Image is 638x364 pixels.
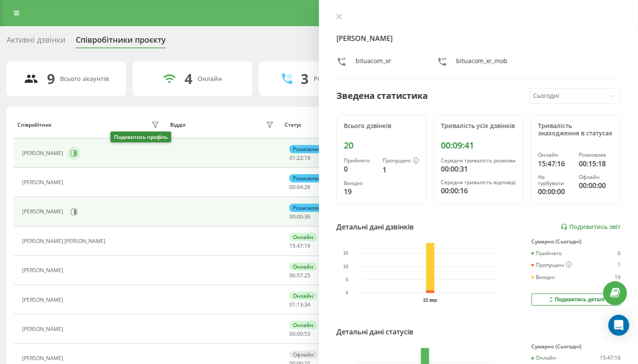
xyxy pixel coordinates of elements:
div: 15:47:16 [600,355,621,361]
span: 01 [289,154,295,162]
div: Сумарно (Сьогодні) [531,344,621,350]
div: 20 [344,140,419,151]
div: Прийнято [531,250,562,256]
div: Подивитись деталі [547,296,604,303]
span: 22 [297,154,303,162]
div: Середня тривалість відповіді [441,179,516,185]
span: 04 [297,183,303,191]
div: 1 [618,262,621,269]
span: 01 [289,301,295,308]
text: 15 [343,251,349,256]
div: Відділ [170,122,185,128]
div: Всього акаунтів [60,75,109,83]
div: : : [289,302,310,308]
span: 00 [297,213,303,220]
span: 36 [304,213,310,220]
span: 57 [297,272,303,279]
div: bituacom_xr [356,57,391,69]
div: Онлайн [538,152,572,158]
div: Середня тривалість розмови [441,158,516,164]
div: 3 [301,71,309,87]
div: : : [289,214,310,220]
div: 0 [344,164,376,174]
span: 47 [297,242,303,249]
div: Онлайн [531,355,556,361]
div: [PERSON_NAME] [22,209,65,215]
div: Розмовляє [289,174,324,182]
div: Детальні дані дзвінків [336,222,414,232]
span: 00 [289,213,295,220]
text: 5 [346,277,348,282]
div: 00:00:00 [538,186,572,197]
div: Сумарно (Сьогодні) [531,239,621,245]
div: [PERSON_NAME] [22,150,65,156]
button: Подивитись деталі [531,293,621,306]
div: Активні дзвінки [7,35,65,49]
div: 00:00:00 [579,180,614,191]
div: Розмовляють [314,75,356,83]
span: 13 [297,301,303,308]
text: 0 [346,291,348,296]
div: 19 [614,274,621,280]
div: Онлайн [289,263,317,271]
div: [PERSON_NAME] [22,179,65,185]
div: 4 [185,71,192,87]
span: 34 [304,301,310,308]
div: Офлайн [289,351,317,359]
div: 00:00:16 [441,185,516,196]
div: Розмовляє [289,204,324,212]
text: 22 вер [423,298,437,303]
div: Вихідні [344,180,376,186]
div: : : [289,273,310,279]
span: 19 [304,154,310,162]
div: Онлайн [289,233,317,241]
div: 15:47:16 [538,158,572,169]
div: Онлайн [289,292,317,300]
div: [PERSON_NAME] [PERSON_NAME] [22,238,107,244]
div: Open Intercom Messenger [608,315,629,336]
h4: [PERSON_NAME] [336,33,621,44]
div: [PERSON_NAME] [22,326,65,332]
div: : : [289,331,310,337]
span: 15 [289,242,295,249]
div: [PERSON_NAME] [22,267,65,273]
div: Розмовляє [579,152,614,158]
div: Детальні дані статусів [336,327,413,337]
div: 0 [618,250,621,256]
div: Розмовляє [289,145,324,153]
div: 1 [383,165,419,175]
div: [PERSON_NAME] [22,297,65,303]
div: 00:00:31 [441,164,516,174]
div: Вихідні [531,274,554,280]
span: 00 [289,330,295,337]
div: Онлайн [198,75,222,83]
a: Подивитись звіт [561,223,621,231]
div: Пропущені [383,158,419,165]
span: 25 [304,272,310,279]
span: 26 [304,183,310,191]
div: Зведена статистика [336,89,428,102]
text: 10 [343,264,349,269]
div: 00:15:18 [579,158,614,169]
div: : : [289,243,310,249]
div: Не турбувати [538,174,572,187]
div: Тривалість знаходження в статусах [538,122,613,137]
div: Статус [285,122,302,128]
div: : : [289,184,310,190]
div: Всього дзвінків [344,122,419,130]
div: Подивитись профіль [111,131,171,142]
span: 19 [304,242,310,249]
div: Співробітники проєкту [76,35,166,49]
div: Тривалість усіх дзвінків [441,122,516,130]
div: bituacom_xr_mob [456,57,507,69]
div: 00:09:41 [441,140,516,151]
span: 00 [297,330,303,337]
span: 00 [289,183,295,191]
div: [PERSON_NAME] [22,355,65,361]
span: 53 [304,330,310,337]
div: Прийнято [344,158,376,164]
span: 06 [289,272,295,279]
div: 19 [344,186,376,197]
div: Офлайн [579,174,614,180]
div: Пропущені [531,262,572,269]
